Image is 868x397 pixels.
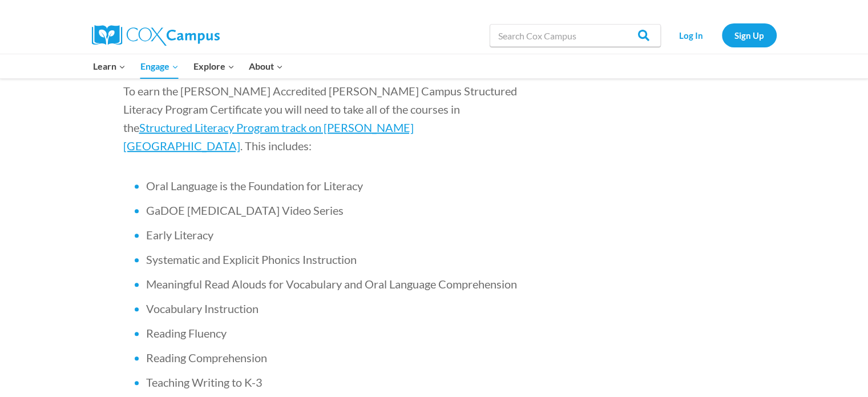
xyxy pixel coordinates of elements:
[146,326,227,340] span: Reading Fluency
[123,121,414,153] a: Structured Literacy Program track on [PERSON_NAME][GEOGRAPHIC_DATA]
[92,25,220,46] img: Cox Campus
[146,375,263,389] span: Teaching Writing to K-3
[667,23,777,47] nav: Secondary Navigation
[241,54,290,78] button: Child menu of About
[667,23,716,47] a: Log In
[240,139,312,153] span: . This includes:
[186,54,242,78] button: Child menu of Explore
[146,228,213,242] span: Early Literacy
[133,54,186,78] button: Child menu of Engage
[490,24,661,47] input: Search Cox Campus
[722,23,777,47] a: Sign Up
[86,54,290,78] nav: Primary Navigation
[146,203,344,217] span: GaDOE [MEDICAL_DATA] Video Series
[146,351,267,364] span: Reading Comprehension
[146,252,357,266] span: Systematic and Explicit Phonics Instruction
[146,302,259,315] span: Vocabulary Instruction
[123,84,517,134] span: To earn the [PERSON_NAME] Accredited [PERSON_NAME] Campus Structured Literacy Program Certificate...
[86,54,134,78] button: Child menu of Learn
[146,277,517,291] span: Meaningful Read Alouds for Vocabulary and Oral Language Comprehension
[146,179,363,193] span: Oral Language is the Foundation for Literacy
